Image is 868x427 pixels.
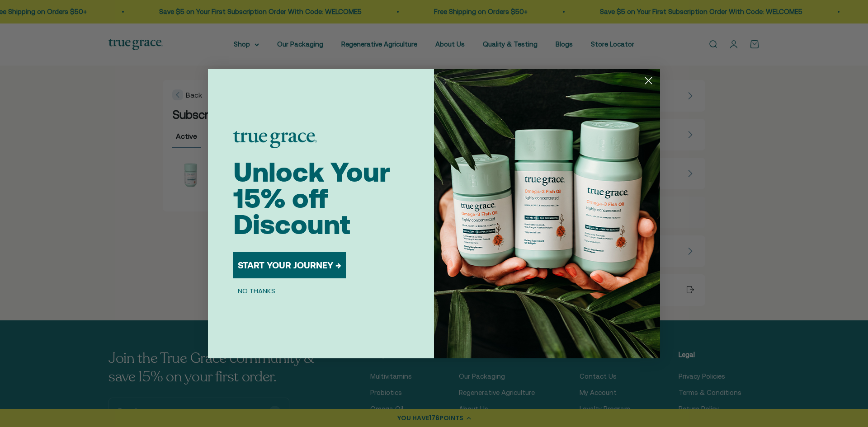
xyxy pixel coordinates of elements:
[434,69,660,358] img: 098727d5-50f8-4f9b-9554-844bb8da1403.jpeg
[233,131,317,148] img: logo placeholder
[233,156,390,240] span: Unlock Your 15% off Discount
[233,252,346,278] button: START YOUR JOURNEY →
[641,73,656,89] button: Close dialog
[233,286,280,296] button: NO THANKS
